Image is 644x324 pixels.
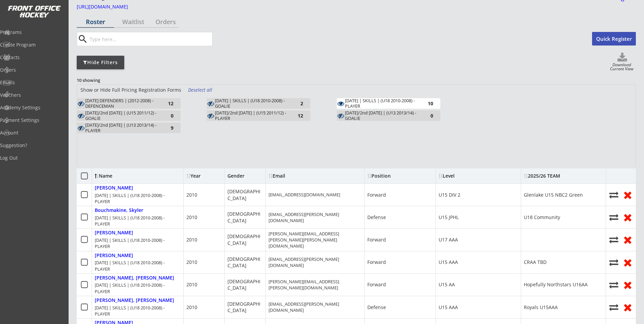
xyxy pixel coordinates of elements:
div: [EMAIL_ADDRESS][DOMAIN_NAME] [269,192,340,198]
div: THURSDAY | SKILLS | (U18 2010-2008) - GOALIE [215,98,290,109]
div: THURSDAY | SKILLS | (U18 2010-2008) - PLAYER [345,98,420,109]
div: 2010 [186,281,197,288]
div: TUESDAY/2nd FRIDAY | (U15 2011/12) - PLAYER [215,110,290,121]
div: Forward [367,259,386,266]
div: WEDNESDAY/2nd FRIDAY | (U13 2013/14) - GOALIE [345,110,420,121]
div: Waitlist [114,19,152,25]
div: Deselect all [188,87,213,93]
div: [EMAIL_ADDRESS][PERSON_NAME][DOMAIN_NAME] [269,256,361,268]
div: [EMAIL_ADDRESS][PERSON_NAME][DOMAIN_NAME] [269,301,361,313]
div: [PERSON_NAME][EMAIL_ADDRESS][PERSON_NAME][DOMAIN_NAME] [269,278,361,291]
div: MONDAY DEFENDERS | (2012-2008) - DEFENCEMAN [85,98,160,109]
div: [DATE] | SKILLS | (U18 2010-2008) - PLAYER [95,215,181,227]
div: U15 JPHL [439,214,459,221]
div: Glenlake U15 NBC2 Green [524,192,583,198]
div: [PERSON_NAME][EMAIL_ADDRESS][PERSON_NAME][PERSON_NAME][DOMAIN_NAME] [269,231,361,249]
div: 2010 [186,236,197,243]
div: 9 [160,125,173,130]
div: 2 [290,101,303,106]
div: Hopefully Northstars U16AA [524,281,588,288]
button: search [77,34,88,44]
div: 2025/26 TEAM [524,174,560,178]
div: Year [186,174,222,178]
div: Name [95,174,150,178]
div: U15 AA [439,281,455,288]
div: [DEMOGRAPHIC_DATA] [227,301,263,314]
div: [DEMOGRAPHIC_DATA] [227,256,263,269]
div: 12 [160,101,173,106]
div: Bouchmakine, Skyler [95,208,143,213]
button: Remove from roster (no refund) [622,257,633,268]
div: 2010 [186,192,197,198]
div: Orders [152,19,179,25]
div: [DATE]/2nd [DATE] | (U13 2013/14) - PLAYER [85,123,160,133]
div: Email [269,174,330,178]
div: 2010 [186,214,197,221]
div: Hide Filters [77,59,124,66]
div: [DEMOGRAPHIC_DATA] [227,278,263,291]
button: Move player [609,280,619,289]
div: [DATE] DEFENDERS | (2012-2008) - DEFENCEMAN [85,98,160,109]
div: [DATE] | SKILLS | (U18 2010-2008) - GOALIE [215,98,290,109]
div: Forward [367,281,386,288]
div: U17 AAA [439,236,458,243]
div: Defense [367,214,386,221]
div: TUESDAY/2nd FRIDAY | (U15 2011/12) - GOALIE [85,110,160,121]
div: [PERSON_NAME], [PERSON_NAME] [95,275,174,281]
div: [DEMOGRAPHIC_DATA] [227,233,263,246]
div: Forward [367,236,386,243]
button: Move player [609,258,619,267]
div: Roster [77,19,114,25]
div: [PERSON_NAME] [95,230,133,236]
div: 10 [420,101,433,106]
div: [PERSON_NAME], [PERSON_NAME] [95,298,174,303]
input: Type here... [88,32,212,46]
div: [DATE]/2nd [DATE] | (U15 2011/12) - GOALIE [85,110,160,121]
div: [DEMOGRAPHIC_DATA] [227,188,263,201]
button: Remove from roster (no refund) [622,302,633,312]
div: [DATE] | SKILLS | (U18 2010-2008) - PLAYER [345,98,420,109]
div: CRAA TBD [524,259,547,266]
div: Show or Hide Full Pricing Registration Forms [77,87,185,93]
div: Royals U15AAA [524,304,558,311]
img: FOH%20White%20Logo%20Transparent.png [7,5,61,18]
div: [DEMOGRAPHIC_DATA] [227,211,263,224]
div: U15 AAA [439,259,458,266]
div: [DATE] | SKILLS | (U18 2010-2008) - PLAYER [95,192,181,204]
div: [DATE] | SKILLS | (U18 2010-2008) - PLAYER [95,282,181,294]
div: U18 Community [524,214,560,221]
button: Move player [609,303,619,312]
div: Position [367,174,428,178]
button: Move player [609,235,619,244]
div: Forward [367,192,386,198]
div: [EMAIL_ADDRESS][PERSON_NAME][DOMAIN_NAME] [269,211,361,223]
div: 12 [290,113,303,118]
a: [URL][DOMAIN_NAME] [77,4,145,12]
button: Remove from roster (no refund) [622,280,633,290]
div: 2010 [186,304,197,311]
button: Move player [609,190,619,199]
div: U15 DIV 2 [439,192,460,198]
div: 2010 [186,259,197,266]
button: Remove from roster (no refund) [622,234,633,245]
button: Remove from roster (no refund) [622,212,633,222]
div: [PERSON_NAME] [95,253,133,258]
div: Download Current View [608,63,636,72]
button: Move player [609,213,619,222]
div: Level [439,174,500,178]
button: Click to download full roster. Your browser settings may try to block it, check your security set... [609,53,636,63]
div: [DATE]/2nd [DATE] | (U13 2013/14) - GOALIE [345,110,420,121]
button: Remove from roster (no refund) [622,190,633,200]
div: [DATE] | SKILLS | (U18 2010-2008) - PLAYER [95,237,181,249]
div: U15 AAA [439,304,458,311]
div: 10 showing [77,77,126,83]
button: Quick Register [592,32,636,46]
div: [PERSON_NAME] [95,185,133,191]
div: [DATE] | SKILLS | (U18 2010-2008) - PLAYER [95,305,181,317]
div: [DATE]/2nd [DATE] | (U15 2011/12) - PLAYER [215,110,290,121]
div: 0 [160,113,173,118]
div: [DATE] | SKILLS | (U18 2010-2008) - PLAYER [95,259,181,272]
div: 0 [420,113,433,118]
div: Gender [227,174,248,178]
div: WEDNESDAY/2nd FRIDAY | (U13 2013/14) - PLAYER [85,123,160,133]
